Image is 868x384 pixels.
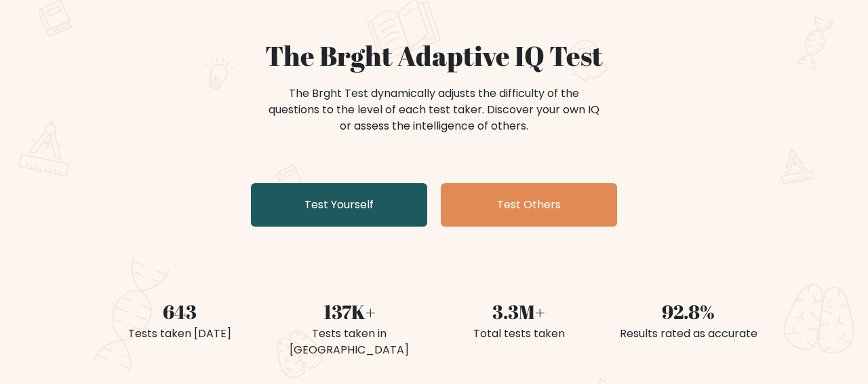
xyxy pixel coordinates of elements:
div: The Brght Test dynamically adjusts the difficulty of the questions to the level of each test take... [264,85,604,134]
a: Test Yourself [251,183,427,227]
div: 643 [103,297,256,326]
div: Tests taken [DATE] [103,326,256,342]
div: 137K+ [273,297,426,326]
div: 3.3M+ [442,297,595,326]
div: Tests taken in [GEOGRAPHIC_DATA] [273,326,426,358]
div: Total tests taken [442,326,595,342]
a: Test Others [441,183,617,227]
div: 92.8% [612,297,765,326]
div: Results rated as accurate [612,326,765,342]
h1: The Brght Adaptive IQ Test [103,39,765,72]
